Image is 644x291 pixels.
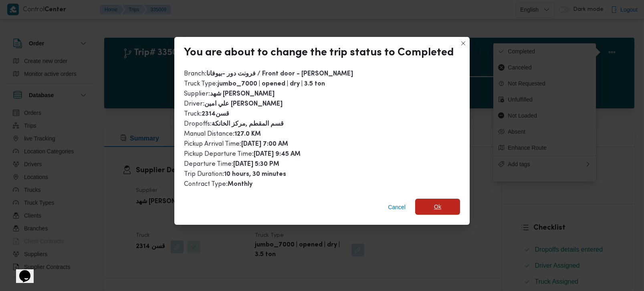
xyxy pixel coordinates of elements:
iframe: chat widget [8,259,34,283]
span: Pickup Departure Time : [184,151,301,157]
span: Ok [434,202,441,212]
span: Contract Type : [184,181,252,187]
button: Cancel [385,199,409,215]
b: [DATE] 7:00 AM [241,141,288,147]
b: [DATE] 5:30 PM [233,161,279,167]
button: Ok [415,199,460,215]
span: Truck Type : [184,81,325,87]
div: You are about to change the trip status to Completed [184,47,454,59]
b: قسم المقطم ,مركز الخانكة [212,121,284,127]
span: Driver : [184,101,283,107]
b: Monthly [228,181,252,187]
span: Manual Distance : [184,131,261,137]
b: فرونت دور -بيوفانا / Front door - [PERSON_NAME] [206,71,353,77]
b: 127.0 KM [234,131,261,137]
b: علي امين [PERSON_NAME] [204,101,283,107]
span: Pickup Arrival Time : [184,141,288,147]
button: Closes this modal window [458,39,468,48]
b: شهد [PERSON_NAME] [210,91,275,97]
span: Supplier : [184,91,275,97]
b: [DATE] 9:45 AM [254,151,301,157]
span: Departure Time : [184,161,279,167]
span: Dropoffs : [184,121,284,127]
b: 10 hours, 30 minutes [224,171,286,177]
b: قسن2314 [202,111,229,117]
span: Trip Duration : [184,171,286,177]
span: Truck : [184,111,229,117]
span: Cancel [388,202,406,212]
b: jumbo_7000 | opened | dry | 3.5 ton [218,81,325,87]
span: Branch : [184,71,353,77]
